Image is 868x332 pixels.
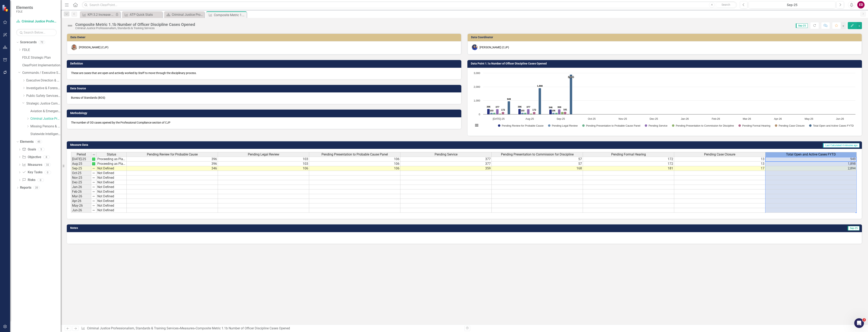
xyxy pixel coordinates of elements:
div: Composite Metric 1.1b Number of Officer Discipline Cases Opened [214,13,246,18]
text: Sep-25 [557,117,565,120]
span: Pending Case Closure [704,153,735,156]
a: Executive Direction & Business Support [26,78,61,83]
small: FDLE [16,10,33,13]
td: Oct-25 [71,171,91,176]
text: [DATE]-25 [493,117,505,120]
img: AUsQyScrxTE5AAAAAElFTkSuQmCC [92,162,95,165]
h3: Data Point 1.1a Number of Officer Discipline Cases Opened [471,62,860,65]
td: 57 [492,162,583,166]
text: Apr-26 [774,117,782,120]
div: » » [81,326,461,331]
a: KPI 3.2 Increase the number of specialized High-Liability Training courses per year to internal a... [81,12,114,17]
div: 0 [45,171,51,174]
td: Sep-25 [71,166,91,171]
a: Reports [20,185,31,190]
a: FDLE Strategic Plan [22,55,61,60]
text: May-26 [805,117,813,120]
text: Total Open and Active Cases FYTD [813,124,854,127]
text: Pending Review for Probable Cause [502,124,543,127]
span: Pending Legal Review [248,153,279,156]
text: Pending Legal Review [552,124,578,127]
button: View chart menu, Chart [474,122,480,128]
td: 103 [218,157,309,162]
span: Period [77,153,86,156]
text: Feb-26 [712,117,720,120]
span: Elements [16,5,33,10]
span: Pending Formal Hearing [611,153,646,156]
text: 2,894 [568,76,574,78]
path: Sep-25, 17. Pending Case Closure . [567,114,569,114]
button: Show Total Open and Active Cases FYTD [809,124,854,127]
a: Scorecards [20,40,37,45]
td: Proceeding as Planned [97,157,127,162]
img: Somi Akter [472,44,478,50]
p: Bureau of Standards (BOS) [71,96,457,100]
text: 1,898 [537,85,543,87]
path: Jul-25, 57. Pending Presentation to Commission for Discipline. [499,113,502,114]
td: [DATE]-25 [71,157,91,162]
a: Investigative & Forensic Services Command [26,86,61,91]
text: 3,000 [474,72,480,75]
td: 57 [492,157,583,162]
input: Search ClearPoint... [82,1,737,8]
text: Aug-25 [525,117,534,120]
input: Search Below... [16,29,57,36]
td: Mar-26 [71,194,91,199]
path: Aug-25, 106. Pending Presentation to Probable Cause Panel . [524,113,527,114]
img: Glen Hopkins [71,44,77,50]
a: Risks [22,178,35,182]
span: 2 [863,318,866,321]
iframe: Intercom live chat [854,318,864,328]
img: 8DAGhfEEPCf229AAAAAElFTkSuQmCC [92,195,95,198]
path: Aug-25, 13. Pending Case Closure . [536,114,538,114]
a: Goals [22,147,36,152]
path: Jul-25, 106. Pending Presentation to Probable Cause Panel . [493,113,496,114]
div: Composite Metric 1.1b Number of Officer Discipline Cases Opened [196,326,290,330]
h3: Methodology [70,112,459,115]
text: 103 [521,109,524,112]
path: Jul-25, 949. Total Open and Active Cases FYTD. [508,101,510,114]
div: 72 [39,41,45,44]
span: Total Open and Active Cases FYTD [786,153,836,156]
text: Pending Service [649,124,667,127]
a: Elements [20,140,34,144]
text: Pending Formal Hearing [742,124,770,127]
td: Not Defined [97,180,127,185]
img: 8DAGhfEEPCf229AAAAAElFTkSuQmCC [92,190,95,193]
path: Sep-25, 106. Pending Legal Review. [552,113,555,114]
path: Jul-25, 377. Pending Service . [496,109,499,114]
div: Composite Metric 1.1b Number of Officer Discipline Cases Opened [75,22,195,27]
text: Dec-25 [650,117,658,120]
h3: Definition [70,62,459,65]
text: 396 [518,106,522,108]
path: Jul-25, 13. Pending Case Closure . [505,114,507,114]
span: Sep-25 [848,226,860,230]
text: 359 [557,106,561,108]
a: Measures [180,326,194,330]
button: Search [716,2,736,8]
div: ED [857,1,865,8]
span: Search [722,3,730,6]
a: FDLE [22,48,61,52]
span: Pending Service [435,153,457,156]
text: 346 [549,106,553,109]
path: Sep-25, 168. Pending Presentation to Commission for Discipline. [561,112,564,114]
td: 949 [765,157,857,162]
span: Pending Review for Probable Cause [147,153,198,156]
div: Criminal Justice Professionalism, Standards & Training Services Landing Page [172,12,204,17]
td: 106 [309,166,400,171]
td: 17 [674,166,765,171]
td: Not Defined [97,194,127,199]
span: Pending Presentation to Commission for Discipline [501,153,574,156]
td: 396 [127,157,218,162]
td: 396 [127,162,218,166]
td: Not Defined [97,185,127,189]
text: Pending Presentation to Probable Cause Panel [586,124,640,127]
div: 20 [33,186,40,189]
a: Measures [22,163,42,167]
td: 2,894 [765,166,857,171]
td: Apr-26 [71,199,91,203]
text: Jan-26 [681,117,689,120]
td: 106 [309,162,400,166]
td: 13 [674,157,765,162]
